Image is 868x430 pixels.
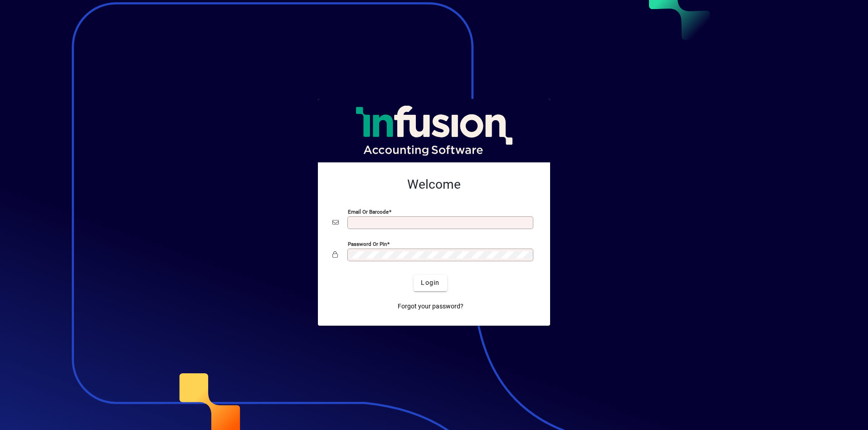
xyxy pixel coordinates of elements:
[348,240,387,247] mat-label: Password or Pin
[394,298,467,315] a: Forgot your password?
[414,275,447,291] button: Login
[348,208,389,215] mat-label: Email or Barcode
[421,278,439,288] span: Login
[332,177,536,192] h2: Welcome
[398,302,463,311] span: Forgot your password?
